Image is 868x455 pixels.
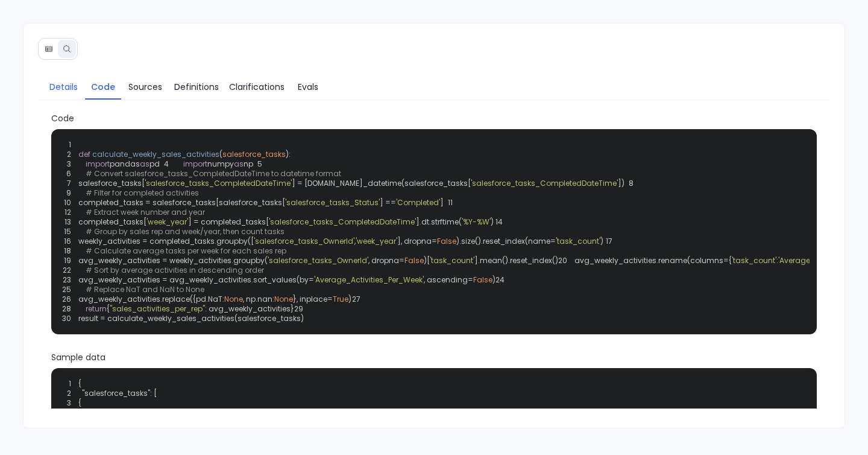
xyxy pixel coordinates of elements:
[51,351,817,363] span: Sample data
[62,208,78,217] span: 12
[62,140,78,150] span: 1
[558,256,574,266] span: 20
[351,294,368,304] span: 27
[107,304,110,314] span: {
[78,294,224,304] span: avg_weekly_activities.replace({pd.NaT:
[62,294,78,304] span: 26
[396,197,440,208] span: 'Completed'
[78,255,268,266] span: avg_weekly_activities = weekly_activities.groupby(
[219,149,222,159] span: (
[55,389,78,398] span: 2
[556,236,600,246] span: 'task_count'
[62,256,78,266] span: 19
[62,227,78,237] span: 15
[86,265,264,275] span: # Sort by average activities in descending order
[78,275,314,285] span: avg_weekly_activities = avg_weekly_activities.sort_values(by=
[462,217,491,227] span: '%Y-%W'
[456,236,556,246] span: ).size().reset_index(name=
[86,304,107,314] span: return
[55,398,814,408] span: {
[78,217,146,227] span: completed_tasks[
[86,226,285,237] span: # Group by sales rep and week/year, then count tasks
[86,159,110,169] span: import
[368,255,404,266] span: , dropna=
[78,178,145,188] span: salesforce_tasks[
[86,246,286,256] span: # Calculate average tasks per week for each sales rep
[298,80,318,94] span: Evals
[160,159,176,169] span: 4
[82,389,150,398] span: "salesforce_tasks"
[110,304,205,314] span: "sales_activities_per_rep"
[55,379,78,389] span: 1
[49,80,78,94] span: Details
[269,217,416,227] span: 'salesforce_tasks_CompletedDateTime'
[224,294,243,304] span: None
[62,266,78,275] span: 22
[149,159,160,169] span: pd
[314,275,424,285] span: 'Average_Activities_Per_Week'
[234,159,244,169] span: as
[174,80,219,94] span: Definitions
[444,198,460,208] span: 11
[416,217,462,227] span: ].dt.strftime(
[78,197,285,208] span: completed_tasks = salesforce_tasks[salesforce_tasks[
[62,159,78,169] span: 3
[222,149,286,159] span: salesforce_tasks
[207,159,234,169] span: numpy
[268,255,368,266] span: 'salesforce_tasks_OwnerId'
[495,275,512,285] span: 24
[293,294,333,304] span: }, inplace=
[437,236,456,246] span: False
[274,294,293,304] span: None
[169,408,171,418] span: :
[140,159,149,169] span: as
[62,304,78,314] span: 28
[62,285,78,294] span: 25
[188,217,269,227] span: ] = completed_tasks[
[62,188,78,198] span: 9
[78,236,254,246] span: weekly_activities = completed_tasks.groupby([
[55,398,78,408] span: 3
[618,178,624,188] span: ])
[356,236,397,246] span: 'week_year'
[146,217,188,227] span: 'week_year'
[286,149,291,159] span: ):
[294,304,310,314] span: 29
[397,236,437,246] span: ], dropna=
[171,408,258,418] span: "00TOX00000Uip6Y2AR"
[776,255,778,266] span: :
[354,236,356,246] span: ,
[430,255,474,266] span: 'task_count'
[440,197,444,208] span: ]
[380,197,396,208] span: ] ==
[86,207,205,217] span: # Extract week number and year
[253,159,269,169] span: 5
[258,408,259,418] span: ,
[62,314,78,323] span: 30
[62,275,78,285] span: 23
[424,255,430,266] span: )[
[473,275,492,285] span: False
[86,284,204,294] span: # Replace NaT and NaN to None
[62,150,78,159] span: 2
[110,159,140,169] span: pandas
[89,408,169,418] span: "salesforce_tasks_Id"
[600,236,603,246] span: )
[244,159,253,169] span: np
[78,149,90,159] span: def
[86,168,341,179] span: # Convert salesforce_tasks_CompletedDateTime to datetime format
[78,379,81,389] span: {
[404,255,424,266] span: False
[86,188,199,198] span: # Filter for completed activities
[62,169,78,179] span: 6
[128,80,162,94] span: Sources
[229,80,285,94] span: Clarifications
[92,149,219,159] span: calculate_weekly_sales_activities
[55,408,78,418] span: 4
[732,255,776,266] span: 'task_count'
[471,178,618,188] span: 'salesforce_tasks_CompletedDateTime'
[424,275,473,285] span: , ascending=
[62,179,78,188] span: 7
[574,255,732,266] span: avg_weekly_activities.rename(columns={
[62,198,78,208] span: 10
